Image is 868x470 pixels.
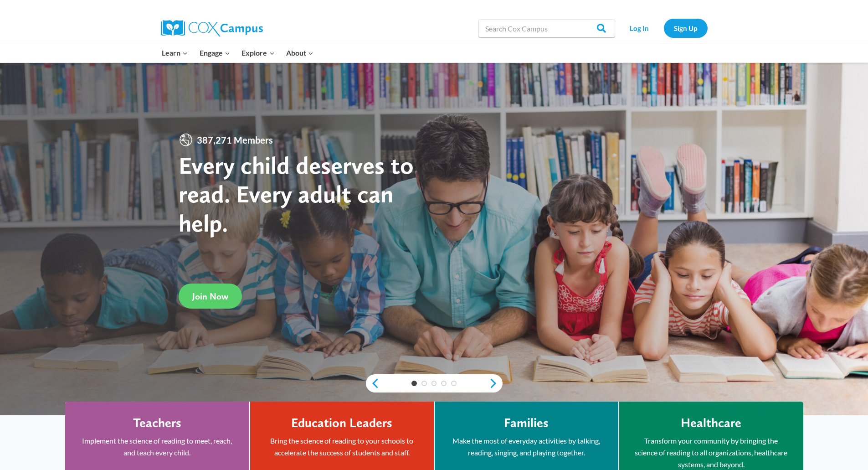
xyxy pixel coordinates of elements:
[291,415,392,431] h4: Education Leaders
[200,47,230,59] span: Engage
[431,381,437,386] a: 3
[633,435,790,470] p: Transform your community by bringing the science of reading to all organizations, healthcare syst...
[264,435,420,458] p: Bring the science of reading to your schools to accelerate the success of students and staff.
[241,47,274,59] span: Explore
[133,415,181,431] h4: Teachers
[620,19,659,37] a: Log In
[179,150,414,238] strong: Every child deserves to read. Every adult can help.
[489,378,503,389] a: next
[366,378,380,389] a: previous
[478,19,615,37] input: Search Cox Campus
[79,435,236,458] p: Implement the science of reading to meet, reach, and teach every child.
[161,20,263,36] img: Cox Campus
[192,291,228,302] span: Join Now
[664,19,708,37] a: Sign Up
[286,47,313,59] span: About
[156,43,319,62] nav: Primary Navigation
[451,381,457,386] a: 5
[504,415,549,431] h4: Families
[620,19,708,37] nav: Secondary Navigation
[448,435,605,458] p: Make the most of everyday activities by talking, reading, singing, and playing together.
[193,133,277,147] span: 387,271 Members
[162,47,188,59] span: Learn
[421,381,427,386] a: 2
[411,381,417,386] a: 1
[366,374,503,393] div: content slider buttons
[441,381,447,386] a: 4
[179,284,242,309] a: Join Now
[681,415,741,431] h4: Healthcare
